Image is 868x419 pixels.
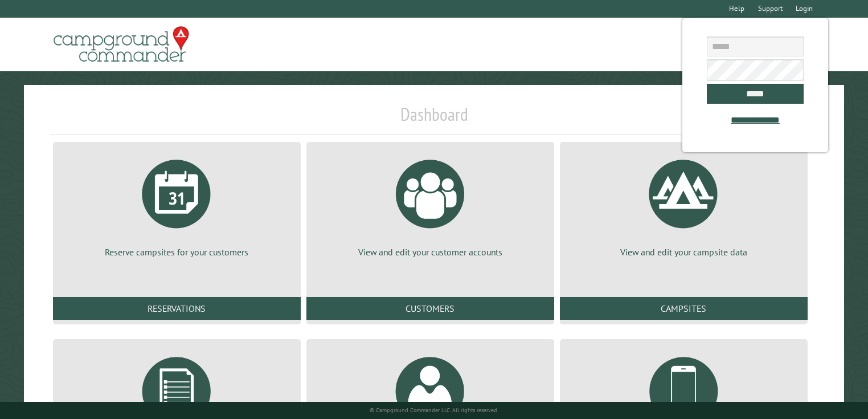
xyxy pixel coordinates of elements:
[320,151,541,258] a: View and edit your customer accounts
[53,297,301,320] a: Reservations
[574,246,794,258] p: View and edit your campsite data
[50,103,818,135] h1: Dashboard
[370,406,498,414] small: © Campground Commander LLC. All rights reserved.
[320,246,541,258] p: View and edit your customer accounts
[50,22,193,67] img: Campground Commander
[574,151,794,258] a: View and edit your campsite data
[306,297,554,320] a: Customers
[67,246,287,258] p: Reserve campsites for your customers
[560,297,808,320] a: Campsites
[67,151,287,258] a: Reserve campsites for your customers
